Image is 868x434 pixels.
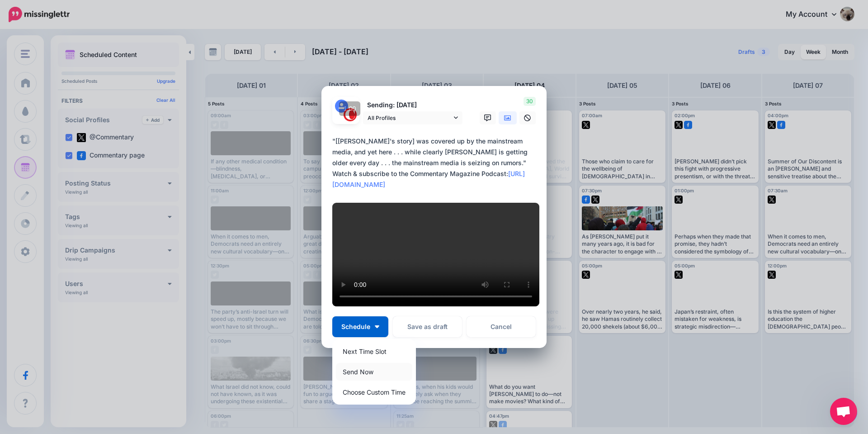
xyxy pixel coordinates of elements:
a: Send Now [336,363,412,381]
div: "[[PERSON_NAME]'s story] was covered up by the mainstream media, and yet here . . . while clearly... [332,136,540,190]
img: arrow-down-white.png [375,325,379,328]
a: All Profiles [363,111,462,124]
a: Choose Custom Time [336,383,412,401]
a: Cancel [467,316,536,337]
p: Sending: [DATE] [363,100,462,110]
span: All Profiles [368,113,452,123]
span: 30 [524,97,536,106]
button: Save as draft [393,316,462,337]
a: Next Time Slot [336,343,412,360]
mark: [URL][DOMAIN_NAME] [332,170,525,188]
span: Schedule [341,324,370,330]
button: Schedule [332,316,388,337]
img: user_default_image.png [335,100,348,113]
div: Schedule [332,339,416,405]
